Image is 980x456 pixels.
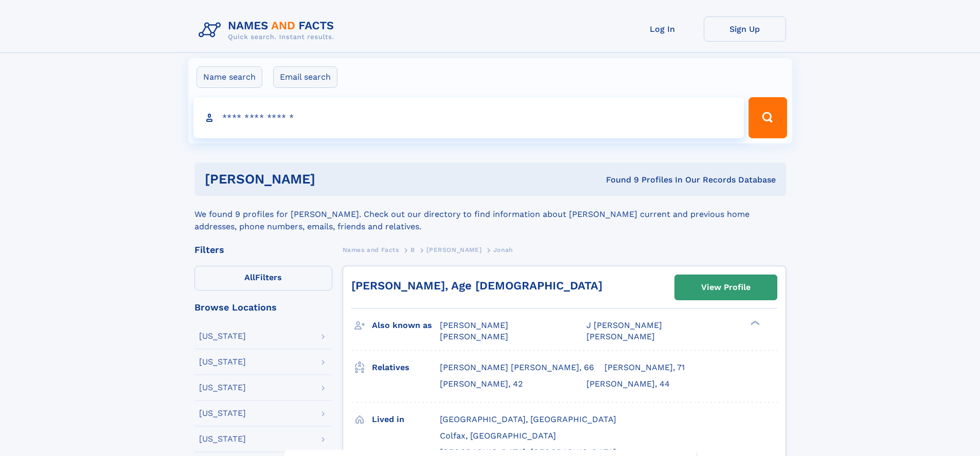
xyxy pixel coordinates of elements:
[411,243,415,256] a: B
[372,411,440,428] h3: Lived in
[675,275,777,300] a: View Profile
[205,173,461,186] h1: [PERSON_NAME]
[440,320,508,330] span: [PERSON_NAME]
[273,66,337,88] label: Email search
[194,16,343,44] img: Logo Names and Facts
[351,279,602,292] a: [PERSON_NAME], Age [DEMOGRAPHIC_DATA]
[194,303,332,312] div: Browse Locations
[440,332,508,341] span: [PERSON_NAME]
[193,97,744,138] input: search input
[199,435,246,443] div: [US_STATE]
[194,196,786,233] div: We found 9 profiles for [PERSON_NAME]. Check out our directory to find information about [PERSON_...
[372,317,440,334] h3: Also known as
[748,320,760,326] div: ❯
[199,384,246,392] div: [US_STATE]
[586,320,662,330] span: J [PERSON_NAME]
[440,378,523,390] a: [PERSON_NAME], 42
[586,378,670,390] a: [PERSON_NAME], 44
[621,16,704,42] a: Log In
[194,245,332,254] div: Filters
[199,332,246,340] div: [US_STATE]
[440,414,616,424] span: [GEOGRAPHIC_DATA], [GEOGRAPHIC_DATA]
[701,276,751,299] div: View Profile
[426,243,482,256] a: [PERSON_NAME]
[199,409,246,417] div: [US_STATE]
[244,272,255,282] span: All
[704,16,786,42] a: Sign Up
[372,359,440,376] h3: Relatives
[197,66,262,88] label: Name search
[493,246,513,253] span: Jonah
[411,246,415,253] span: B
[194,266,332,290] label: Filters
[460,174,776,186] div: Found 9 Profiles In Our Records Database
[343,243,399,256] a: Names and Facts
[199,358,246,366] div: [US_STATE]
[426,246,482,253] span: [PERSON_NAME]
[604,362,685,373] a: [PERSON_NAME], 71
[586,332,655,341] span: [PERSON_NAME]
[440,431,556,441] span: Colfax, [GEOGRAPHIC_DATA]
[440,362,594,373] a: [PERSON_NAME] [PERSON_NAME], 66
[749,97,787,138] button: Search Button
